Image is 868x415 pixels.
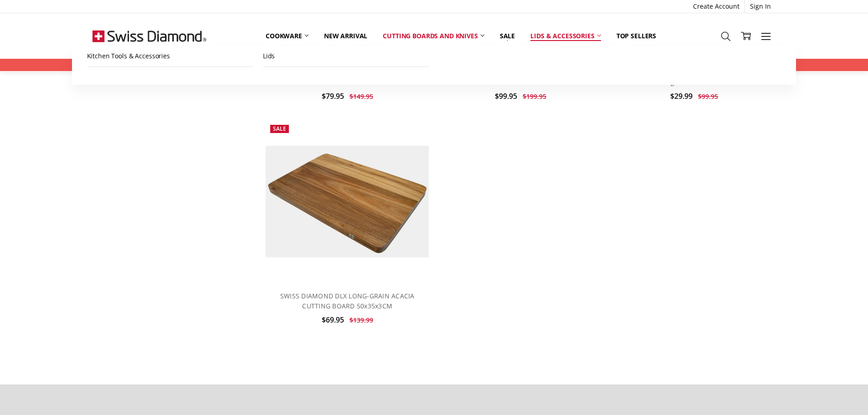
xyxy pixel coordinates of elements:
img: Free Shipping On Every Order [92,13,206,59]
span: $99.95 [698,92,718,101]
a: Cookware [258,26,316,46]
a: Sale [492,26,523,46]
a: SWISS DIAMOND DLX LONG-GRAIN ACACIA CUTTING BOARD 50x35x3CM [266,120,429,283]
a: New arrival [316,26,375,46]
a: Top Sellers [609,26,664,46]
a: Lids & Accessories [523,26,608,46]
span: $139.99 [349,316,373,324]
span: $29.99 [670,91,693,101]
span: $79.95 [322,91,344,101]
span: $69.95 [322,315,344,325]
span: $199.95 [523,92,546,101]
span: Sale [273,125,286,133]
a: SWISS DIAMOND DLX LONG-GRAIN ACACIA CUTTING BOARD 50x35x3CM [280,292,415,310]
img: SWISS DIAMOND DLX LONG-GRAIN ACACIA CUTTING BOARD 50x35x3CM [266,146,429,257]
span: $99.95 [495,91,517,101]
span: $149.95 [349,92,373,101]
a: Cutting boards and knives [375,26,492,46]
